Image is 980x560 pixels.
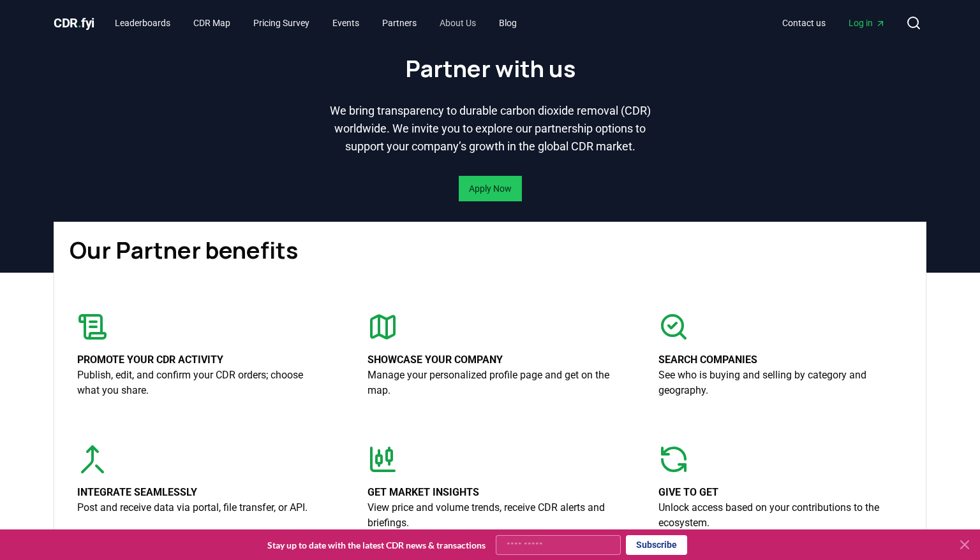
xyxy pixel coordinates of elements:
p: Search companies [658,352,903,368]
a: CDR Map [183,11,241,34]
p: View price and volume trends, receive CDR alerts and briefings. [367,500,612,531]
p: Manage your personalized profile page and get on the map. [367,368,612,398]
nav: Main [772,11,896,34]
p: Post and receive data via portal, file transfer, or API. [77,500,308,515]
a: Pricing Survey [243,11,320,34]
a: Contact us [772,11,836,34]
h1: Partner with us [405,56,575,82]
p: Get market insights [367,485,612,500]
a: Partners [372,11,427,34]
p: Publish, edit, and confirm your CDR orders; choose what you share. [77,368,322,398]
p: Give to get [658,485,903,500]
a: Log in [838,11,896,34]
a: CDR.fyi [54,14,94,32]
button: Apply Now [459,176,522,201]
p: Integrate seamlessly [77,485,308,500]
a: About Us [429,11,486,34]
nav: Main [105,11,527,34]
h1: Our Partner benefits [70,238,910,263]
span: Log in [849,17,886,29]
p: We bring transparency to durable carbon dioxide removal (CDR) worldwide. We invite you to explore... [327,102,653,155]
p: Unlock access based on your contributions to the ecosystem. [658,500,903,531]
a: Events [322,11,369,34]
span: CDR fyi [54,15,94,31]
a: Apply Now [469,182,512,195]
p: Promote your CDR activity [77,352,322,368]
a: Leaderboards [105,11,181,34]
a: Blog [489,11,527,34]
p: Showcase your company [367,352,612,368]
span: . [78,15,82,31]
p: See who is buying and selling by category and geography. [658,368,903,398]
